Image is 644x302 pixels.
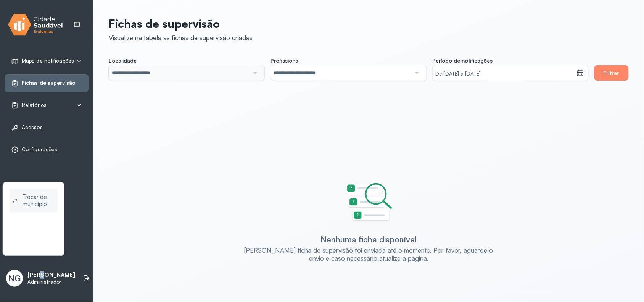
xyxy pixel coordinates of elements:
button: Filtrar [594,65,629,81]
p: [PERSON_NAME] [27,271,75,279]
span: Trocar de município [23,192,55,210]
p: Fichas de supervisão [109,17,253,31]
span: Profissional [270,57,299,64]
span: Relatórios [22,102,47,108]
div: Visualize na tabela as fichas de supervisão criadas [109,34,253,42]
span: Configurações [22,146,57,153]
span: Localidade [109,57,137,64]
span: Fichas de supervisão [22,80,76,86]
div: Nenhuma ficha disponível [321,234,417,244]
img: Imagem de estado vazio [345,183,393,222]
span: Acessos [22,124,43,131]
span: Mapa de notificações [22,58,74,64]
small: De [DATE] a [DATE] [436,70,574,78]
img: logo.svg [8,12,63,37]
span: NG [8,273,21,283]
span: Período de notificações [433,57,493,64]
a: Acessos [11,124,82,131]
a: Configurações [11,146,82,153]
a: Fichas de supervisão [11,79,82,87]
div: [PERSON_NAME] ficha de supervisão foi enviada até o momento. Por favor, aguarde o envio e caso ne... [243,246,495,263]
p: Administrador [27,279,75,285]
